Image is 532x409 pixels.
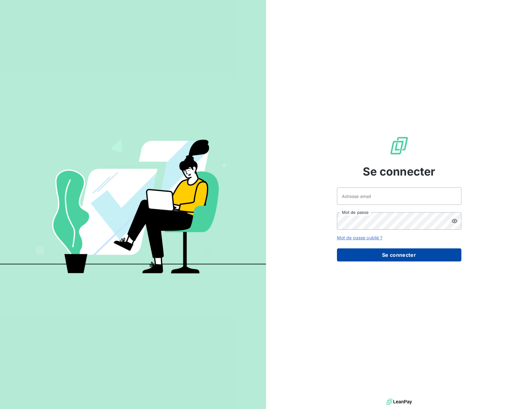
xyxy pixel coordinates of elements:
input: placeholder [337,187,461,205]
button: Se connecter [337,248,461,261]
span: Se connecter [363,163,436,180]
img: logo [386,397,412,407]
a: Mot de passe oublié ? [337,235,383,240]
img: Logo LeanPay [389,136,409,156]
